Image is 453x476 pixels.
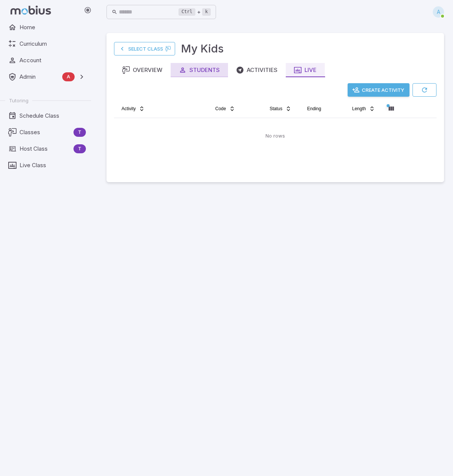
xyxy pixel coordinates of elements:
[19,112,86,120] span: Schedule Class
[433,6,444,18] div: A
[348,83,409,97] button: Create Activity
[121,106,136,112] span: Activity
[215,106,226,112] span: Code
[303,103,325,115] button: Ending
[270,106,282,112] span: Status
[265,103,296,115] button: Status
[114,42,175,55] a: Select Class
[9,97,28,104] span: Tutoring
[19,128,70,136] span: Classes
[178,7,211,16] div: +
[307,106,321,112] span: Ending
[385,103,397,115] button: Column visibility
[236,66,277,74] div: Activities
[122,66,162,74] div: Overview
[294,66,316,74] div: Live
[202,8,211,16] kbd: k
[181,40,224,57] h3: My Kids
[19,40,86,48] span: Curriculum
[179,66,220,74] div: Students
[352,106,366,112] span: Length
[211,103,240,115] button: Code
[265,132,285,140] p: No rows
[19,145,70,153] span: Host Class
[348,103,379,115] button: Length
[19,56,86,64] span: Account
[62,73,75,81] span: A
[19,161,86,169] span: Live Class
[117,103,149,115] button: Activity
[178,8,195,16] kbd: Ctrl
[73,145,86,153] span: T
[19,73,59,81] span: Admin
[19,23,86,31] span: Home
[73,129,86,136] span: T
